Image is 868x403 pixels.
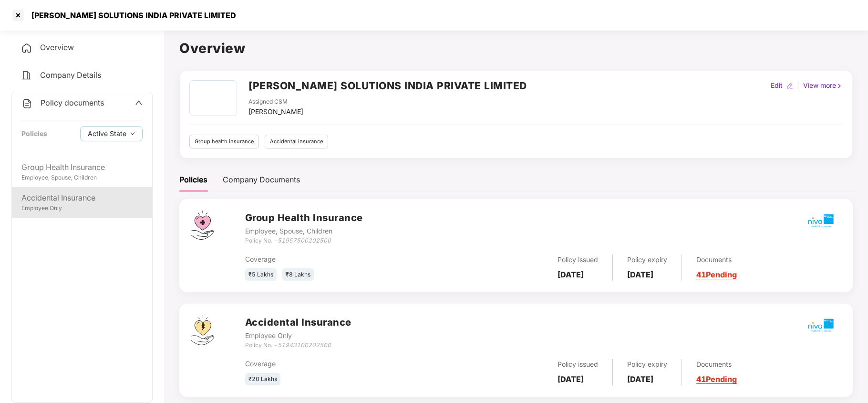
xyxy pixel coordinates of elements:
div: View more [801,80,845,91]
div: Coverage [245,359,444,369]
img: svg+xml;base64,PHN2ZyB4bWxucz0iaHR0cDovL3d3dy53My5vcmcvMjAwMC9zdmciIHdpZHRoPSIyNCIgaGVpZ2h0PSIyNC... [21,98,33,109]
div: ₹5 Lakhs [245,268,277,281]
div: Employee, Spouse, Children [21,173,143,182]
div: ₹8 Lakhs [282,268,314,281]
b: [DATE] [558,374,584,384]
div: Edit [769,80,785,91]
b: [DATE] [558,270,584,279]
img: svg+xml;base64,PHN2ZyB4bWxucz0iaHR0cDovL3d3dy53My5vcmcvMjAwMC9zdmciIHdpZHRoPSI0OS4zMjEiIGhlaWdodD... [191,315,214,345]
i: 51943100202500 [278,341,331,349]
div: Employee Only [245,330,351,341]
h3: Accidental Insurance [245,315,351,330]
img: svg+xml;base64,PHN2ZyB4bWxucz0iaHR0cDovL3d3dy53My5vcmcvMjAwMC9zdmciIHdpZHRoPSIyNCIgaGVpZ2h0PSIyNC... [21,42,32,54]
div: Policy issued [558,359,598,370]
h1: Overview [179,38,853,59]
img: editIcon [786,83,793,89]
div: ₹20 Lakhs [245,373,280,386]
div: Policy No. - [245,341,351,350]
div: Group Health Insurance [21,161,143,173]
div: | [795,80,801,91]
div: Policy issued [558,255,598,265]
div: Documents [696,255,737,265]
div: Assigned CSM [248,97,303,106]
div: Policy expiry [627,359,667,370]
span: down [130,131,135,137]
div: Employee Only [21,204,143,213]
img: rightIcon [836,83,843,89]
img: mbhicl.png [804,204,837,237]
div: Company Documents [223,174,300,186]
button: Active Statedown [80,126,143,141]
span: up [135,99,143,106]
span: Active State [88,128,126,139]
img: mbhicl.png [804,308,837,342]
div: [PERSON_NAME] SOLUTIONS INDIA PRIVATE LIMITED [26,11,236,20]
div: Employee, Spouse, Children [245,226,363,236]
span: Company Details [40,70,101,80]
i: 51957500202500 [278,237,331,244]
img: svg+xml;base64,PHN2ZyB4bWxucz0iaHR0cDovL3d3dy53My5vcmcvMjAwMC9zdmciIHdpZHRoPSI0Ny43MTQiIGhlaWdodD... [191,211,214,240]
div: Accidental insurance [265,135,328,148]
h2: [PERSON_NAME] SOLUTIONS INDIA PRIVATE LIMITED [248,78,527,94]
div: Policy expiry [627,255,667,265]
div: Policy No. - [245,236,363,245]
b: [DATE] [627,374,653,384]
div: Policies [21,128,47,139]
div: Coverage [245,254,444,265]
div: Policies [179,174,207,186]
div: Group health insurance [189,135,259,148]
span: Policy documents [41,98,104,107]
b: [DATE] [627,270,653,279]
span: Overview [40,42,74,52]
a: 41 Pending [696,374,737,384]
div: Documents [696,359,737,370]
div: Accidental Insurance [21,192,143,204]
a: 41 Pending [696,270,737,279]
h3: Group Health Insurance [245,211,363,225]
img: svg+xml;base64,PHN2ZyB4bWxucz0iaHR0cDovL3d3dy53My5vcmcvMjAwMC9zdmciIHdpZHRoPSIyNCIgaGVpZ2h0PSIyNC... [21,70,32,81]
div: [PERSON_NAME] [248,106,303,117]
